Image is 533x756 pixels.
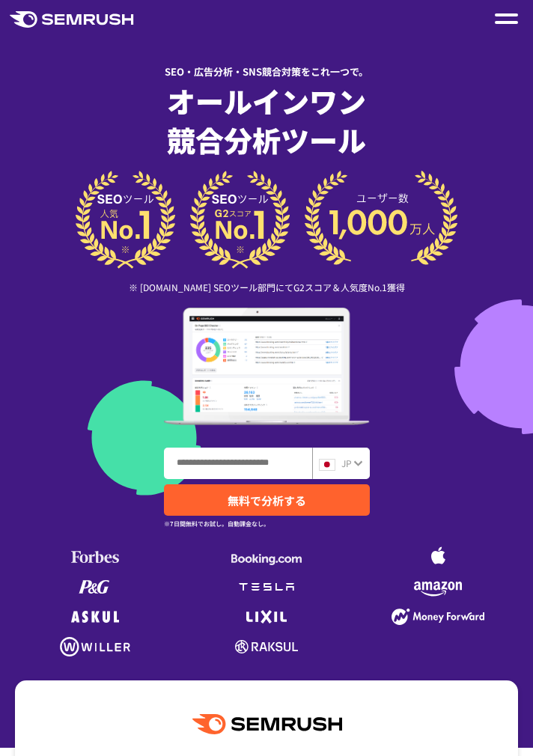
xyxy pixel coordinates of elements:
[164,516,269,531] small: ※7日間無料でお試し。自動課金なし。
[15,280,518,294] div: ※ [DOMAIN_NAME] SEOツール部門にてG2スコア＆人気度No.1獲得
[192,714,342,734] img: Semrush
[15,53,518,79] div: SEO・広告分析・SNS競合対策をこれ一つで。
[165,448,311,478] input: ドメイン、キーワードまたはURLを入力してください
[164,484,370,516] a: 無料で分析する
[228,493,306,508] span: 無料で分析する
[341,457,352,469] span: JP
[15,82,518,159] h1: オールインワン 競合分析ツール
